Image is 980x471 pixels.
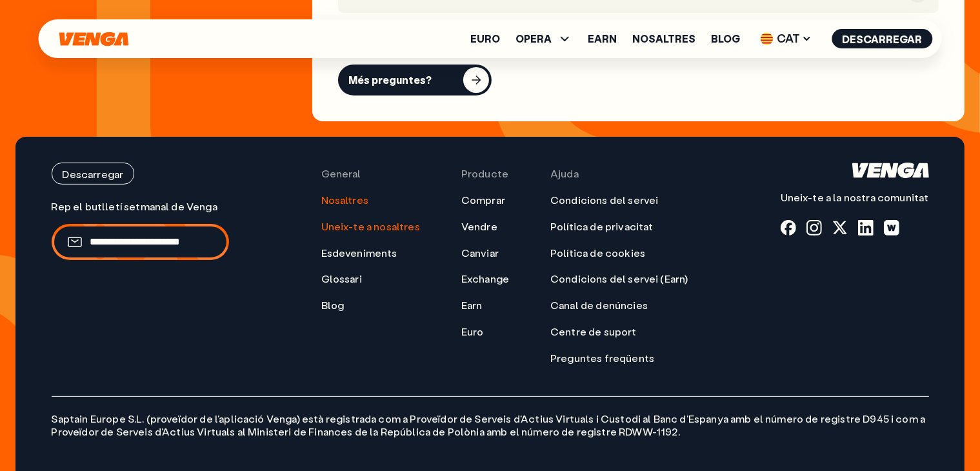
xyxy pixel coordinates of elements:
a: Earn [588,34,617,44]
a: linkedin [858,220,874,235]
button: Més preguntes? [338,65,492,95]
button: Descarregar [832,29,933,48]
a: Descarregar [52,163,229,185]
a: Glossari [321,272,362,286]
a: Vendre [461,220,497,234]
a: Condicions del servei [550,194,658,207]
span: Producte [461,167,508,181]
p: Rep el butlletí setmanal de Venga [52,200,229,214]
a: Política de privacitat [550,220,654,234]
a: Preguntes freqüents [550,352,654,365]
svg: Inici [852,163,929,178]
a: instagram [806,220,822,235]
a: Exchange [461,272,509,286]
p: Saptain Europe S.L. (proveïdor de l'aplicació Venga) està registrada com a Proveïdor de Serveis d... [52,396,929,439]
a: warpcast [884,220,899,235]
a: Condicions del servei (Earn) [550,272,688,286]
a: Nosaltres [321,194,368,207]
span: OPERA [516,34,552,44]
button: Descarregar [52,163,135,185]
span: Ajuda [550,167,579,181]
span: General [321,167,361,181]
a: Euro [461,325,484,339]
a: Euro [471,34,501,44]
a: Canal de denúncies [550,299,648,312]
svg: Inici [58,32,130,46]
a: Comprar [461,194,505,207]
a: Política de cookies [550,246,645,260]
a: Canviar [461,246,499,260]
a: Blog [712,34,741,44]
a: fb [781,220,796,235]
span: OPERA [516,31,573,46]
a: Centre de suport [550,325,637,339]
a: Nosaltres [633,34,696,44]
a: Earn [461,299,483,312]
div: Més preguntes? [348,74,432,86]
span: CAT [756,28,817,49]
a: x [832,220,848,235]
a: Esdeveniments [321,246,397,260]
img: flag-cat [761,32,774,45]
a: Blog [321,299,345,312]
a: Uneix-te a nosaltres [321,220,420,234]
p: Uneix-te a la nostra comunitat [781,191,929,205]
